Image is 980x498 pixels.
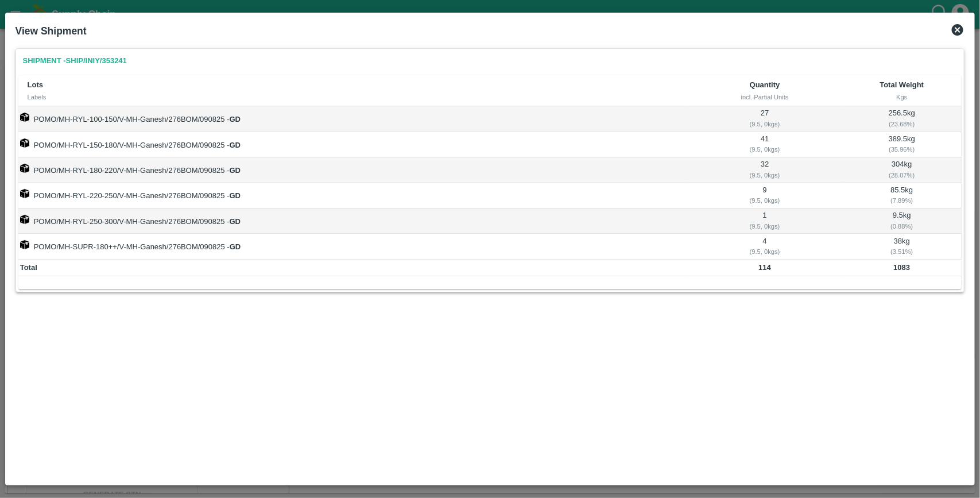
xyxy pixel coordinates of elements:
[688,132,842,157] td: 41
[688,209,842,234] td: 1
[844,195,960,206] div: ( 7.89 %)
[230,141,241,149] strong: GD
[18,51,131,71] a: Shipment -SHIP/INIY/353241
[844,246,960,257] div: ( 3.51 %)
[842,132,962,157] td: 389.5 kg
[688,234,842,259] td: 4
[880,80,924,89] b: Total Weight
[842,209,962,234] td: 9.5 kg
[688,106,842,132] td: 27
[894,263,911,272] b: 1083
[28,80,43,89] b: Lots
[20,189,29,198] img: box
[18,106,688,132] td: POMO/MH-RYL-100-150/V-MH-Ganesh/276BOM/090825 -
[20,138,29,148] img: box
[688,183,842,209] td: 9
[18,183,688,209] td: POMO/MH-RYL-220-250/V-MH-Ganesh/276BOM/090825 -
[851,92,953,102] div: Kgs
[20,240,29,249] img: box
[690,144,840,155] div: ( 9.5, 0 kgs)
[20,164,29,173] img: box
[844,221,960,231] div: ( 0.88 %)
[690,195,840,206] div: ( 9.5, 0 kgs)
[690,246,840,257] div: ( 9.5, 0 kgs)
[18,234,688,259] td: POMO/MH-SUPR-180++/V-MH-Ganesh/276BOM/090825 -
[230,191,241,200] strong: GD
[842,183,962,209] td: 85.5 kg
[18,157,688,183] td: POMO/MH-RYL-180-220/V-MH-Ganesh/276BOM/090825 -
[18,132,688,157] td: POMO/MH-RYL-150-180/V-MH-Ganesh/276BOM/090825 -
[842,234,962,259] td: 38 kg
[28,92,679,102] div: Labels
[20,215,29,224] img: box
[844,119,960,129] div: ( 23.68 %)
[844,170,960,180] div: ( 28.07 %)
[690,221,840,231] div: ( 9.5, 0 kgs)
[690,170,840,180] div: ( 9.5, 0 kgs)
[16,25,87,37] b: View Shipment
[842,157,962,183] td: 304 kg
[750,80,780,89] b: Quantity
[758,263,771,272] b: 114
[690,119,840,129] div: ( 9.5, 0 kgs)
[20,263,37,272] b: Total
[230,166,241,175] strong: GD
[697,92,833,102] div: incl. Partial Units
[842,106,962,132] td: 256.5 kg
[18,209,688,234] td: POMO/MH-RYL-250-300/V-MH-Ganesh/276BOM/090825 -
[688,157,842,183] td: 32
[230,217,241,226] strong: GD
[230,115,241,123] strong: GD
[230,242,241,251] strong: GD
[844,144,960,155] div: ( 35.96 %)
[20,113,29,122] img: box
